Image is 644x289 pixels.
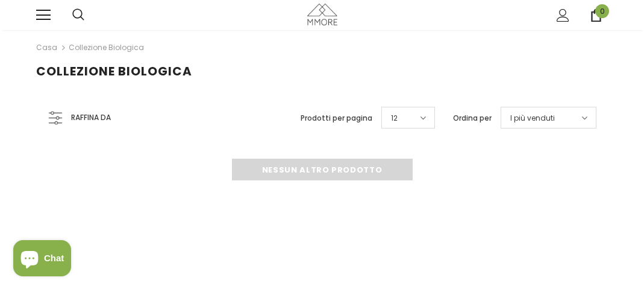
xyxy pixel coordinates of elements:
span: 12 [391,112,398,124]
label: Prodotti per pagina [301,112,372,124]
a: 0 [590,9,602,22]
span: 0 [595,4,609,18]
span: Raffina da [71,111,111,124]
span: Collezione biologica [36,63,192,80]
a: Casa [36,40,57,55]
inbox-online-store-chat: Shopify online store chat [10,240,75,279]
a: Collezione biologica [69,42,144,52]
span: I più venduti [510,112,555,124]
img: Casi MMORE [307,4,337,25]
label: Ordina per [453,112,492,124]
